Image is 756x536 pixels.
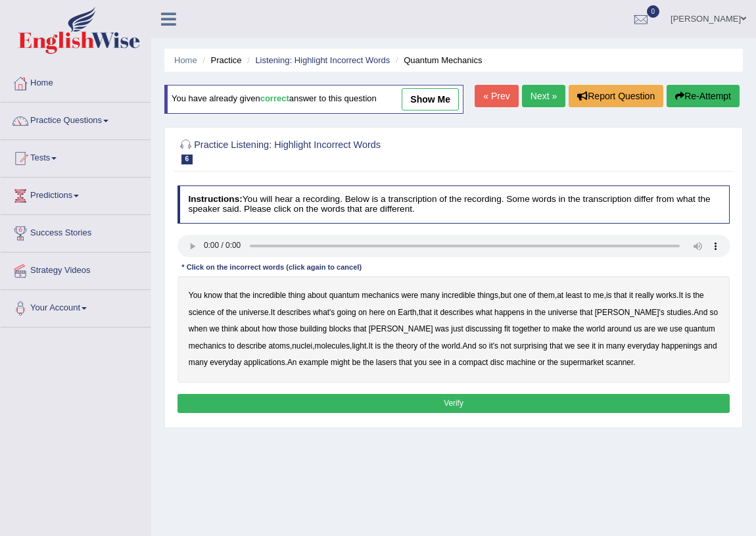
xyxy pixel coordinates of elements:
[586,324,605,333] b: world
[369,308,385,317] b: here
[177,137,520,164] h2: Practice Listening: Highlight Incorrect Words
[569,85,663,107] button: Report Question
[522,85,565,107] a: Next »
[292,341,312,351] b: nuclei
[398,308,416,317] b: Earth
[287,358,297,367] b: An
[204,291,222,300] b: know
[451,324,463,333] b: just
[239,308,269,317] b: universe
[458,358,488,367] b: compact
[189,358,208,367] b: many
[606,291,612,300] b: is
[313,308,335,317] b: what's
[1,65,151,98] a: Home
[337,308,356,317] b: going
[444,358,450,367] b: in
[543,324,550,333] b: to
[299,358,329,367] b: example
[224,291,237,300] b: that
[402,88,459,110] a: show me
[1,140,151,173] a: Tests
[535,308,546,317] b: the
[529,291,535,300] b: of
[308,291,327,300] b: about
[552,324,571,333] b: make
[268,341,289,351] b: atoms
[164,85,463,114] div: You have already given answer to this question
[598,341,603,351] b: in
[369,341,373,351] b: It
[557,291,563,300] b: at
[685,291,691,300] b: is
[177,276,730,383] div: , , , . . , . , , , . . . .
[440,308,473,317] b: describes
[435,324,449,333] b: was
[667,85,740,107] button: Re-Attempt
[537,291,554,300] b: them
[252,291,286,300] b: incredible
[504,324,510,333] b: fit
[434,308,438,317] b: it
[362,291,399,300] b: mechanics
[239,291,250,300] b: the
[573,324,584,333] b: the
[429,341,440,351] b: the
[565,341,575,351] b: we
[392,54,482,66] li: Quantum Mechanics
[527,308,532,317] b: in
[189,341,226,351] b: mechanics
[199,54,241,66] li: Practice
[693,291,704,300] b: the
[329,324,351,333] b: blocks
[421,291,440,300] b: many
[352,341,366,351] b: light
[494,308,525,317] b: happens
[289,291,306,300] b: thing
[704,341,717,351] b: and
[710,308,719,317] b: so
[237,341,266,351] b: describe
[222,324,238,333] b: think
[644,324,655,333] b: are
[189,308,215,317] b: science
[271,308,275,317] b: It
[181,155,193,164] span: 6
[560,358,603,367] b: supermarket
[277,308,311,317] b: describes
[477,291,498,300] b: things
[513,341,548,351] b: surprising
[490,358,504,367] b: disc
[592,341,596,351] b: it
[383,341,394,351] b: the
[606,341,625,351] b: many
[369,324,433,333] b: [PERSON_NAME]
[635,291,653,300] b: really
[174,55,197,65] a: Home
[547,358,558,367] b: the
[657,324,667,333] b: we
[262,324,277,333] b: how
[363,358,374,367] b: the
[479,341,487,351] b: so
[210,324,220,333] b: we
[577,341,590,351] b: see
[414,358,427,367] b: you
[189,291,202,300] b: You
[329,291,360,300] b: quantum
[670,324,682,333] b: use
[475,85,518,107] a: « Prev
[419,308,432,317] b: that
[548,308,577,317] b: universe
[177,262,366,274] div: * Click on the incorrect words (click again to cancel)
[352,358,360,367] b: be
[189,324,207,333] b: when
[354,324,367,333] b: that
[565,291,582,300] b: least
[279,324,298,333] b: those
[647,5,660,18] span: 0
[512,324,541,333] b: together
[506,358,536,367] b: machine
[375,341,381,351] b: is
[538,358,545,367] b: or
